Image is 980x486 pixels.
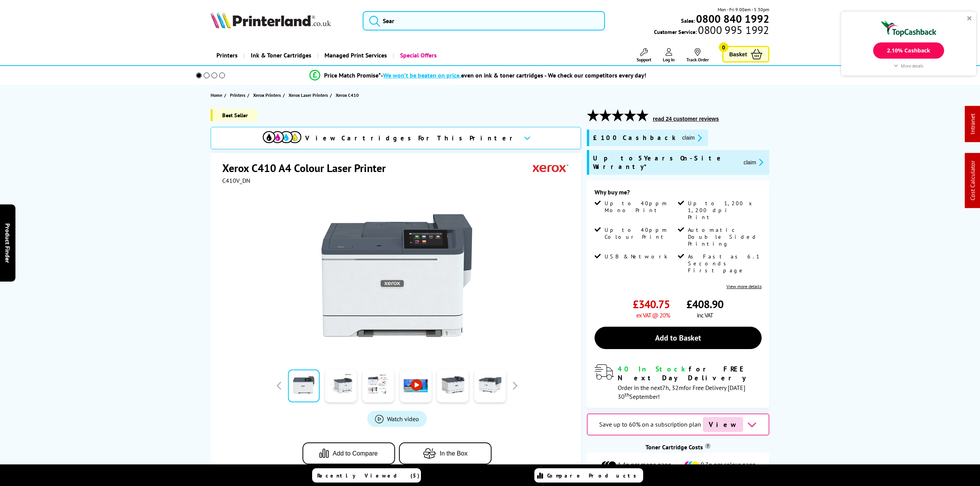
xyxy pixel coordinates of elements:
span: 7h, 32m [662,384,684,391]
span: 0 [719,42,728,52]
span: Mon - Fri 9:00am - 5:30pm [718,6,769,13]
span: Support [637,57,651,62]
span: Recently Viewed (5) [317,472,420,479]
span: Up to 40ppm Mono Print [605,200,676,214]
span: Automatic Double Sided Printing [688,226,760,247]
a: Add to Basket [595,327,762,349]
a: Special Offers [393,46,443,65]
span: View Cartridges For This Printer [305,134,517,142]
a: Log In [663,48,675,62]
button: In the Box [399,442,492,464]
span: C410V_DN [222,177,250,184]
img: Xerox [533,161,568,175]
a: Home [211,91,224,99]
b: 0800 840 1992 [696,12,769,26]
li: modal_Promise [185,69,770,82]
a: Compare Products [534,468,643,483]
button: read 24 customer reviews [651,115,721,122]
span: Up to 40ppm Colour Print [605,226,676,240]
span: 9.3p per colour page [701,461,755,470]
span: inc VAT [697,311,713,319]
span: Order in the next for Free Delivery [DATE] 30 September! [618,384,745,400]
span: Xerox Laser Printers [289,91,328,99]
span: Customer Service: [654,26,769,35]
a: Recently Viewed (5) [312,468,421,483]
div: for FREE Next Day Delivery [618,364,762,382]
span: Save up to 60% on a subscription plan [599,420,701,428]
div: modal_delivery [595,364,762,400]
div: Toner Cartridge Costs [587,443,769,451]
span: Ink & Toner Cartridges [251,46,311,65]
span: £100 Cashback [593,133,676,142]
img: Xerox C410 [321,200,473,351]
a: Printers [211,46,243,65]
span: We won’t be beaten on price, [383,71,461,79]
a: Support [637,48,651,62]
span: Product Finder [4,223,12,263]
a: Track Order [686,48,709,62]
button: promo-description [741,158,765,167]
a: Product_All_Videos [367,411,427,427]
span: Price Match Promise* [324,71,381,79]
span: £408.90 [686,297,723,311]
span: USB & Network [605,253,667,260]
a: 0800 840 1992 [695,15,769,22]
span: Up to 5 Years On-Site Warranty* [593,154,737,171]
span: Up to 1,200 x 1,200 dpi Print [688,200,760,221]
span: Add to Compare [333,450,378,457]
button: promo-description [680,133,704,142]
span: Xerox C410 [336,91,359,99]
span: Log In [663,57,675,62]
span: 40 In Stock [618,364,689,373]
a: Xerox C410 [336,91,361,99]
sup: th [625,391,629,398]
span: £340.75 [633,297,670,311]
a: Basket 0 [722,46,769,62]
a: Cost Calculator [969,161,977,201]
span: In the Box [440,450,468,457]
span: 1.4p per mono page [618,461,671,470]
span: Xerox Printers [253,91,281,99]
span: Basket [729,49,747,59]
img: Printerland Logo [211,12,331,29]
a: View more details [727,283,762,289]
span: Watch video [387,415,419,423]
span: Printers [230,91,245,99]
div: Why buy me? [595,188,762,200]
a: Xerox Printers [253,91,283,99]
button: Add to Compare [302,442,395,464]
h1: Xerox C410 A4 Colour Laser Printer [222,161,394,175]
a: Printerland Logo [211,12,353,30]
span: As Fast as 6.1 Seconds First page [688,253,760,274]
span: Home [211,91,222,99]
img: View Cartridges [263,131,301,143]
a: Ink & Toner Cartridges [243,46,317,65]
span: View [703,417,743,432]
div: - even on ink & toner cartridges - We check our competitors every day! [381,71,646,79]
span: Best Seller [211,109,257,121]
a: Xerox Laser Printers [289,91,330,99]
a: Printers [230,91,247,99]
span: Sales: [681,17,695,24]
span: Compare Products [547,472,640,479]
a: Intranet [969,114,977,135]
span: 0800 995 1992 [697,26,769,34]
input: Sear [363,11,605,30]
a: Managed Print Services [317,46,393,65]
sup: Cost per page [705,443,711,449]
span: ex VAT @ 20% [636,311,670,319]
